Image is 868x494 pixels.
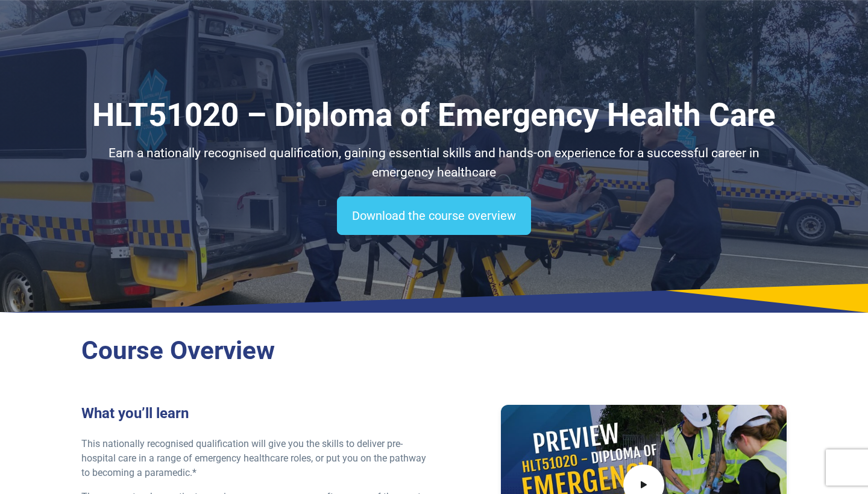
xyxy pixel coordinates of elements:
[81,96,787,134] h1: HLT51020 – Diploma of Emergency Health Care
[81,144,787,182] p: Earn a nationally recognised qualification, gaining essential skills and hands-on experience for ...
[337,196,531,235] a: Download the course overview
[81,405,427,422] h3: What you’ll learn
[81,336,787,366] h2: Course Overview
[81,437,427,480] p: This nationally recognised qualification will give you the skills to deliver pre-hospital care in...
